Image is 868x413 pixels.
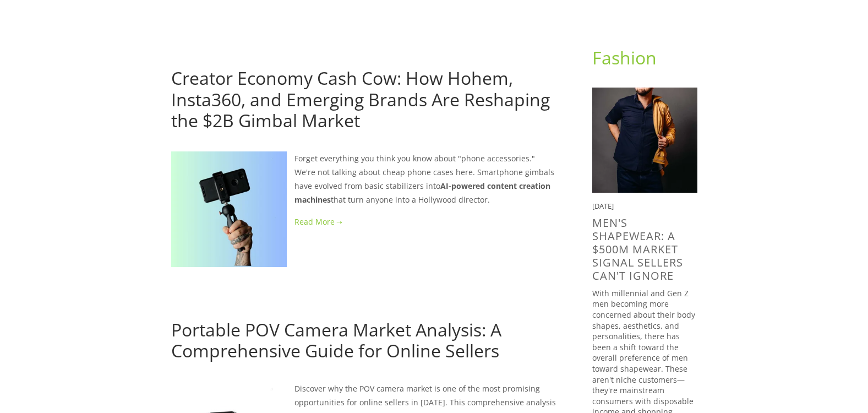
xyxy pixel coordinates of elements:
a: Fashion [592,46,657,69]
a: Portable POV Camera Market Analysis: A Comprehensive Guide for Online Sellers [171,318,501,362]
a: Creator Economy Cash Cow: How Hohem, Insta360, and Emerging Brands Are Reshaping the $2B Gimbal M... [171,66,550,132]
img: Creator Economy Cash Cow: How Hohem, Insta360, and Emerging Brands Are Reshaping the $2B Gimbal M... [171,151,287,267]
p: Forget everything you think you know about "phone accessories." We're not talking about cheap pho... [171,151,557,207]
a: [DATE] [171,49,196,59]
a: [DATE] [171,301,196,311]
img: Men's Shapewear: A $500M Market Signal Sellers Can't Ignore [592,88,697,193]
a: Men's Shapewear: A $500M Market Signal Sellers Can't Ignore [592,215,683,283]
time: [DATE] [592,201,614,211]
